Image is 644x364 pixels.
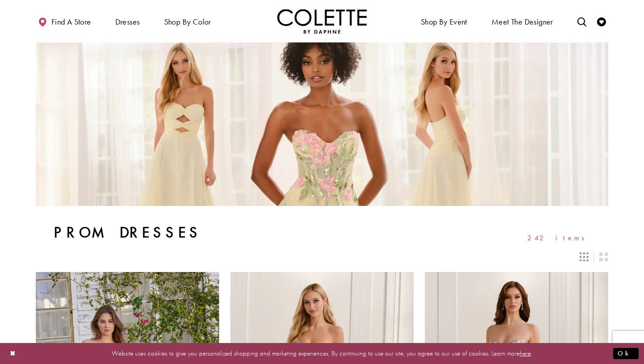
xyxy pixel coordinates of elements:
[30,247,614,267] div: Layout Controls
[595,9,608,33] a: Check Wishlist
[162,9,213,33] span: Shop by color
[419,9,470,33] span: Shop By Event
[421,17,467,26] span: Shop By Event
[277,9,367,33] a: Visit Home Page
[491,17,553,26] span: Meet the designer
[277,9,367,33] img: Colette by Daphne
[54,224,202,242] h1: Prom Dresses
[5,346,21,361] button: Close Dialog
[580,252,589,261] span: Switch layout to 3 columns
[613,348,639,359] button: Submit Dialog
[36,9,93,33] a: Find a store
[489,9,555,33] a: Meet the designer
[527,234,590,242] span: 242 items
[64,347,580,360] p: Website uses cookies to give you personalized shopping and marketing experiences. By continuing t...
[115,17,140,26] span: Dresses
[164,17,211,26] span: Shop by color
[113,9,142,33] span: Dresses
[599,252,608,261] span: Switch layout to 2 columns
[51,17,91,26] span: Find a store
[575,9,589,33] a: Toggle search
[520,349,531,358] a: here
